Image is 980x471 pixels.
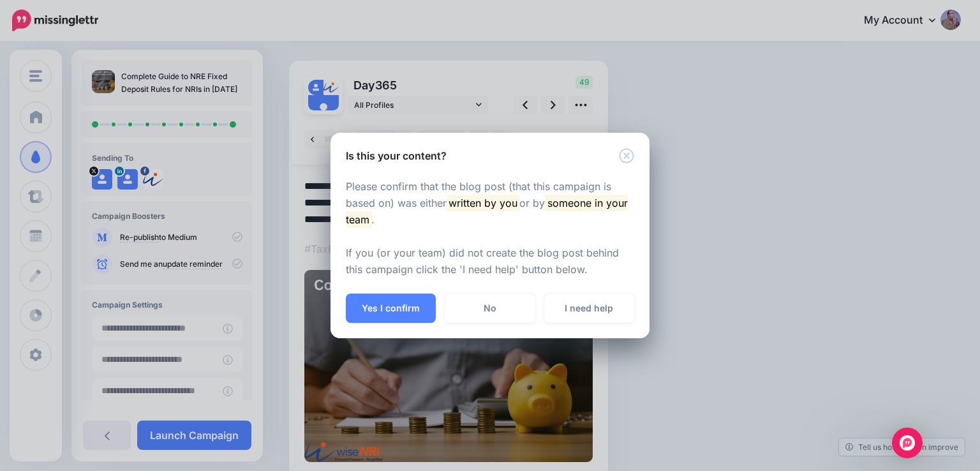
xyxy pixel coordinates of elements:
[346,148,447,163] h5: Is this your content?
[447,195,519,211] mark: written by you
[346,179,634,278] p: Please confirm that the blog post (that this campaign is based on) was either or by . If you (or ...
[544,294,634,323] a: I need help
[346,294,436,323] button: Yes I confirm
[892,428,923,458] div: Open Intercom Messenger
[619,148,634,164] button: Close
[346,195,628,228] mark: someone in your team
[445,294,535,323] a: No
